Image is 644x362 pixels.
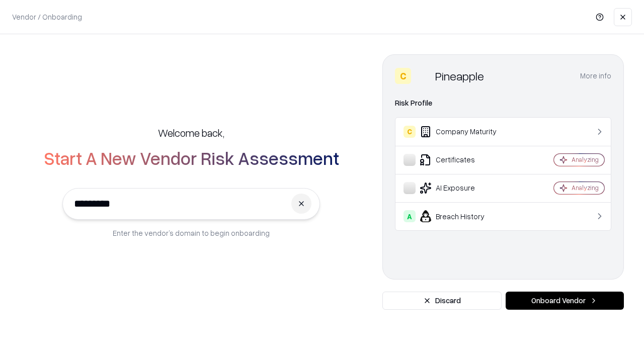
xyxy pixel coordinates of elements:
div: Risk Profile [395,97,611,109]
div: A [404,210,416,222]
div: Analyzing [572,184,599,192]
div: C [404,126,416,138]
div: AI Exposure [404,182,524,194]
button: More info [580,67,611,85]
div: Pineapple [435,68,484,84]
div: Breach History [404,210,524,222]
p: Vendor / Onboarding [12,12,82,22]
h5: Welcome back, [158,126,224,140]
button: Onboard Vendor [506,292,624,310]
div: C [395,68,411,84]
button: Discard [382,292,502,310]
div: Certificates [404,154,524,166]
img: Pineapple [415,68,431,84]
p: Enter the vendor’s domain to begin onboarding [113,228,270,238]
div: Analyzing [572,155,599,164]
h2: Start A New Vendor Risk Assessment [44,148,339,168]
div: Company Maturity [404,126,524,138]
